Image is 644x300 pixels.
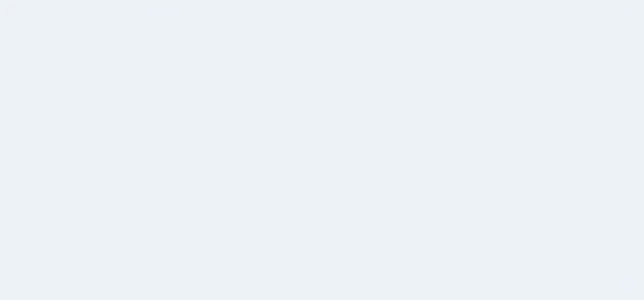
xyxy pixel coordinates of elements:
a: My Account [576,3,634,19]
p: Content that has at least 2,000 words receives on average 20% more clicks [278,194,404,212]
a: Read More [148,6,180,16]
span: 1 [205,70,213,76]
span: Drive traffic on autopilot [154,43,215,51]
img: Missinglettr [6,5,52,16]
span: Social Token Expired. [64,6,103,11]
a: Completed78 [223,69,262,77]
span: 0 [170,70,179,76]
img: settings-grey.png [521,72,526,77]
span: A social token has expired and needs to be re-authenticated… [64,6,141,15]
img: menu.png [15,37,22,43]
a: Drafts1 [190,69,213,77]
span: 78 [250,70,261,76]
a: Active0 [154,69,179,77]
span: Drip Campaigns [154,33,215,39]
img: search-grey-6.png [520,40,525,45]
h5: PRO TIP [278,186,404,191]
